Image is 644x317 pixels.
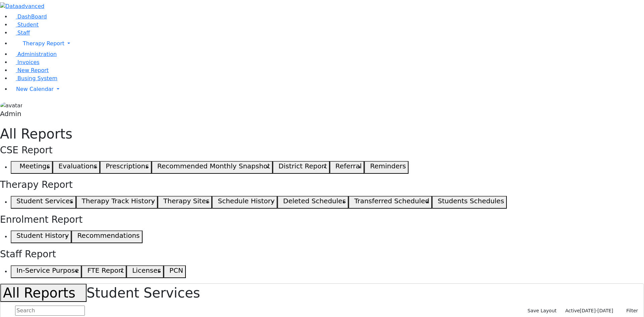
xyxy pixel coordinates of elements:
[11,161,53,174] button: Meetings
[348,196,432,209] button: Transferred Scheduled
[212,196,277,209] button: Schedule History
[277,196,348,209] button: Deleted Schedules
[17,51,57,57] span: Administration
[16,86,54,92] span: New Calendar
[17,75,57,82] span: Busing System
[11,21,39,28] a: Student
[370,162,406,170] h5: Reminders
[87,266,124,274] h5: FTE Report
[157,162,270,170] h5: Recommended Monthly Snapshot
[71,230,142,243] button: Recommendations
[16,266,79,274] h5: In-Service Purpose
[106,162,149,170] h5: Prescriptions
[11,83,644,96] a: New Calendar
[11,30,30,36] a: Staff
[17,59,40,65] span: Invoices
[152,161,273,174] button: Recommended Monthly Snapshot
[354,197,429,205] h5: Transferred Scheduled
[16,197,73,205] h5: Student Services
[11,13,47,20] a: DashBoard
[525,306,559,316] button: Save Layout
[77,231,140,240] h5: Recommendations
[17,67,49,73] span: New Report
[218,197,275,205] h5: Schedule History
[17,30,30,36] span: Staff
[16,231,69,240] h5: Student History
[164,265,186,278] button: PCN
[53,161,100,174] button: Evaluations
[0,284,87,302] button: All Reports
[82,265,126,278] button: FTE Report
[17,13,47,20] span: DashBoard
[17,21,39,28] span: Student
[438,197,504,205] h5: Students Schedules
[580,308,613,313] span: [DATE]-[DATE]
[126,265,164,278] button: Licenses
[335,162,362,170] h5: Referral
[15,306,85,316] input: Search
[565,308,580,313] span: Active
[82,197,155,205] h5: Therapy Track History
[11,75,57,82] a: Busing System
[283,197,346,205] h5: Deleted Schedules
[273,161,330,174] button: District Report
[618,306,641,316] button: Filter
[11,59,40,65] a: Invoices
[11,230,71,243] button: Student History
[169,266,183,274] h5: PCN
[432,196,507,209] button: Students Schedules
[11,67,49,73] a: New Report
[163,197,209,205] h5: Therapy Sites
[11,37,644,50] a: Therapy Report
[11,51,57,57] a: Administration
[11,196,76,209] button: Student Services
[132,266,161,274] h5: Licenses
[76,196,158,209] button: Therapy Track History
[364,161,409,174] button: Reminders
[158,196,212,209] button: Therapy Sites
[19,162,50,170] h5: Meetings
[278,162,327,170] h5: District Report
[58,162,97,170] h5: Evaluations
[11,265,82,278] button: In-Service Purpose
[330,161,365,174] button: Referral
[23,40,64,47] span: Therapy Report
[0,284,644,302] h1: Student Services
[100,161,151,174] button: Prescriptions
